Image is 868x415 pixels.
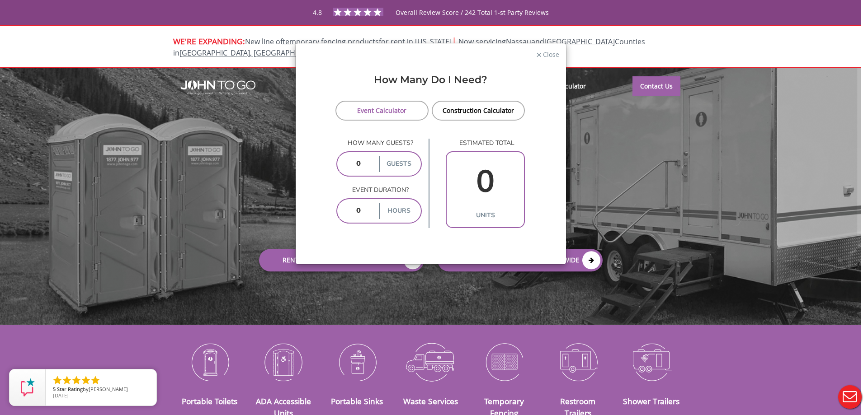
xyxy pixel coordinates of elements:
[542,49,559,58] span: Close
[379,203,419,219] label: hours
[449,207,522,224] label: units
[89,386,128,392] span: [PERSON_NAME]
[432,101,525,121] a: Construction Calculator
[52,375,63,386] li: 
[536,47,542,61] span: ×
[19,378,37,396] img: Review Rating
[71,375,82,386] li: 
[53,387,149,393] span: by
[340,156,377,172] input: 0
[53,392,69,399] span: [DATE]
[832,379,868,415] button: Live Chat
[449,156,522,208] input: 0
[61,375,72,386] li: 
[446,139,525,148] p: estimated total
[379,156,419,172] label: guests
[53,386,56,392] span: 5
[57,386,83,392] span: Star Rating
[336,186,422,195] p: Event duration?
[336,139,422,148] p: How many guests?
[302,73,559,100] div: How Many Do I Need?
[536,49,559,59] button: Close
[80,375,91,386] li: 
[90,375,101,386] li: 
[335,101,429,121] a: Event Calculator
[340,203,377,219] input: 0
